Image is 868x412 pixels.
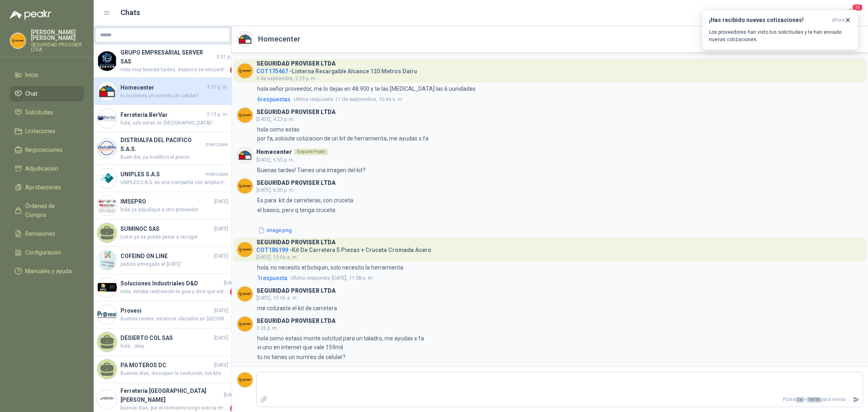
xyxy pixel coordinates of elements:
img: Company Logo [237,286,253,302]
a: Company LogoProvesi[DATE]Buenas tardes, estamos ubicados en [GEOGRAPHIC_DATA]. Cinta reflectiva: ... [94,301,232,329]
h4: PA MOTEROS DC [120,361,212,370]
span: UNIPLES S.A.S. es una compañía con amplia trayectoria en el mercado colombiano, ofrecemos solucio... [120,179,228,186]
span: COT175467 [256,68,288,75]
a: 1respuestaUltima respuesta[DATE], 11:58 a. m. [256,274,863,283]
p: tu no tienes un numreo de celular? [257,353,345,362]
img: Company Logo [97,81,117,101]
span: Ultima respuesta [294,95,333,103]
span: Negociaciones [25,145,63,154]
span: Ctrl [796,397,804,403]
span: 1 respuesta [257,274,287,283]
span: 11 de septiembre, 10:44 a. m. [294,95,403,103]
span: [DATE] [214,225,228,233]
span: Hola, estaba rastreando la guia y dice que esta en reparto [120,288,228,296]
span: Ultima respuesta [291,274,330,282]
img: Company Logo [97,305,117,324]
span: ENTER [807,397,821,403]
p: el basico, pero q tenga cruceta [257,206,335,215]
span: Buenos días, disculpen la confusión, los kits se encuentran en [GEOGRAPHIC_DATA], se hace el enví... [120,370,228,377]
span: Solicitudes [25,108,53,117]
div: Soporte Peakr [293,149,329,155]
p: . [257,215,293,224]
span: Remisiones [25,229,55,238]
h3: SEGURIDAD PROVISER LTDA [256,110,336,114]
a: Aprobaciones [10,180,84,195]
h1: Chats [120,7,140,18]
h4: SUMINOC SAS [120,224,212,233]
h4: Homecenter [120,83,205,92]
span: ahora [832,17,845,24]
h4: - Kit De Carretera 5 Piezas + Cruceta Cromada Acero [256,245,431,252]
img: Company Logo [97,51,117,71]
button: Enviar [849,392,863,407]
h4: COFEIND ON LINE [120,252,212,261]
span: 3:51 p. m. [216,53,238,61]
img: Company Logo [97,169,117,188]
p: hola, no necesito el botiquin, solo necesito la herramienta [257,263,403,272]
p: Los proveedores han visto tus solicitudes y te han enviado nuevas cotizaciones. [709,28,851,43]
h3: SEGURIDAD PROVISER LTDA [256,319,336,323]
a: PA MOTEROS DC[DATE]Buenos días, disculpen la confusión, los kits se encuentran en [GEOGRAPHIC_DAT... [94,356,232,383]
span: Manuales y ayuda [25,267,72,276]
a: Company LogoUNIPLES S.A.SmiércolesUNIPLES S.A.S. es una compañía con amplia trayectoria en el mer... [94,165,232,192]
span: miércoles [206,171,228,178]
p: hola como estass monte solcitud para un taladro, me ayudas x fa vi uno en internet que vale 159mil [257,334,424,352]
span: [DATE], 10:06 a. m. [256,295,298,301]
img: Company Logo [237,147,253,163]
a: Company LogoHomecenter3:37 p. m.tu no tienes un numreo de celular? [94,78,232,105]
span: 6 respuesta s [257,95,291,104]
h4: DESIERTO COL SAS [120,333,212,342]
h3: ¡Has recibido nuevas cotizaciones! [709,17,829,24]
button: 15 [844,6,858,20]
h4: Ferretería [GEOGRAPHIC_DATA][PERSON_NAME] [120,386,222,404]
a: Company LogoCOFEIND ON LINE[DATE]pedido entregado el [DATE] [94,247,232,274]
span: [DATE] [224,279,238,287]
a: DESIERTO COL SAS[DATE]hola , okey [94,329,232,356]
span: [DATE] [214,198,228,206]
p: hola como estas por fa, solciute cotizacion de un kit de herramienta, me ayudas x fa [257,125,429,143]
p: Pulsa + para enviar [271,392,850,407]
a: Company LogoGRUPO EMPRESARIAL SERVER SAS3:51 p. m.Hola muy buenas tardes, espero y se encuentre m... [94,45,232,78]
h3: SEGURIDAD PROVISER LTDA [256,61,336,66]
img: Company Logo [237,372,253,388]
a: Chat [10,86,84,101]
a: Manuales y ayuda [10,263,84,279]
h4: - Linterna Recargable Alcance 120 Metros Dairu [256,66,417,74]
img: Company Logo [237,63,253,79]
h3: SEGURIDAD PROVISER LTDA [256,240,336,245]
span: Licitaciones [25,127,55,136]
h4: IMSEPRO [120,197,212,206]
span: Configuración [25,248,61,257]
span: [DATE], 11:58 a. m. [291,274,374,282]
h3: Homecenter [256,150,292,154]
a: SUMINOC SAS[DATE]Listo! ya se puede pasar a recoger [94,219,232,247]
span: 3:37 p. m. [207,83,228,91]
span: 3:36 p. m. [256,325,278,331]
span: Adjudicación [25,164,58,173]
a: Company LogoFerreteria BerVar2:15 p. m.hola, uds estan en [GEOGRAPHIC_DATA]? [94,105,232,132]
span: Hola muy buenas tardes, espero y se encuentre muy bien. El taladro lo solicitan en alguna marca e... [120,66,228,74]
img: Logo peakr [10,10,51,20]
h4: Soluciones Industriales D&D [120,279,222,288]
a: Solicitudes [10,105,84,120]
span: pedido entregado el [DATE] [120,261,228,268]
span: 1 [230,66,238,74]
span: tu no tienes un numreo de celular? [120,92,228,100]
span: [DATE], 4:23 p. m. [256,116,295,122]
span: 15 [852,4,863,11]
p: Buenas tardes! Tienes una imagen del kit? [257,166,365,175]
a: 6respuestasUltima respuesta11 de septiembre, 10:44 a. m. [256,95,863,104]
img: Company Logo [97,250,117,270]
span: 2:15 p. m. [207,111,228,118]
h4: Provesi [120,306,212,315]
h4: GRUPO EMPRESARIAL SERVER SAS [120,48,215,66]
span: [DATE] [214,334,228,342]
img: Company Logo [97,278,117,297]
span: 3 de septiembre, 2:29 p. m. [256,76,317,81]
a: Órdenes de Compra [10,198,84,223]
a: Licitaciones [10,123,84,139]
a: Company LogoIMSEPRO[DATE]hola ya adjudique a otro proveedor [94,192,232,219]
span: miércoles [206,141,228,149]
p: [PERSON_NAME] [PERSON_NAME] [31,29,84,41]
a: Company LogoSoluciones Industriales D&D[DATE]Hola, estaba rastreando la guia y dice que esta en r... [94,274,232,301]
